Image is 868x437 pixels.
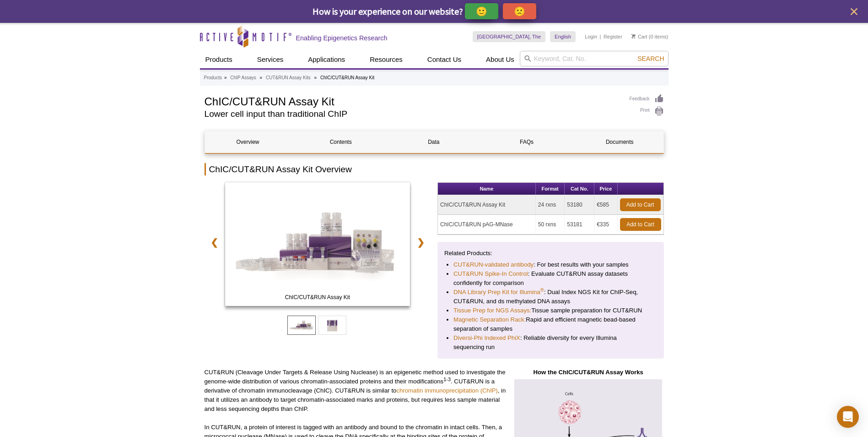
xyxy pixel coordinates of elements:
[391,131,477,153] a: Data
[536,195,565,215] td: 24 rxns
[594,195,617,215] td: €585
[635,55,667,63] button: Search
[422,51,467,68] a: Contact Us
[540,287,544,293] sup: ®
[837,406,859,428] div: Open Intercom Messenger
[473,31,545,42] a: [GEOGRAPHIC_DATA], The
[585,33,597,40] a: Login
[200,51,238,68] a: Products
[620,218,661,231] a: Add to Cart
[453,333,648,352] li: : Reliable diversity for every Illumina sequencing run
[631,33,647,40] a: Cart
[224,75,227,80] li: »
[320,75,374,80] li: ChIC/CUT&RUN Assay Kit
[550,31,576,42] a: English
[631,34,636,38] img: Your Cart
[565,195,594,215] td: 53180
[848,6,860,17] button: close
[298,131,384,153] a: Contents
[205,131,291,153] a: Overview
[296,34,388,42] h2: Enabling Epigenetics Research
[600,31,601,42] li: |
[205,110,620,118] h2: Lower cell input than traditional ChIP
[227,293,408,302] span: ChIC/CUT&RUN Assay Kit
[205,232,224,253] a: ❮
[453,260,648,269] li: : For best results with your samples
[411,232,431,253] a: ❯
[453,269,528,279] a: CUT&RUN Spike-In Control
[453,260,534,269] a: CUT&RUN-validated antibody
[637,55,664,62] span: Search
[565,215,594,235] td: 53181
[453,288,648,306] li: : Dual Index NGS Kit for ChIP-Seq, CUT&RUN, and ds methylated DNA assays
[630,94,664,104] a: Feedback
[453,306,531,315] a: Tissue Prep for NGS Assays:
[205,94,620,108] h1: ChIC/CUT&RUN Assay Kit
[453,269,648,288] li: : Evaluate CUT&RUN assay datasets confidently for comparison
[313,5,463,17] span: How is your experience on our website?
[476,5,487,17] p: 🙂
[260,75,263,80] li: »
[302,51,350,68] a: Applications
[453,315,648,333] li: Rapid and efficient magnetic bead-based separation of samples
[205,163,664,175] h2: ChIC/CUT&RUN Assay Kit Overview
[453,288,544,297] a: DNA Library Prep Kit for Illumina®
[594,215,617,235] td: €335
[444,249,657,258] p: Related Products:
[520,51,669,66] input: Keyword, Cat. No.
[484,131,570,153] a: FAQs
[396,387,497,394] a: chromatin immunoprecipitation (ChIP)
[536,215,565,235] td: 50 rxns
[438,183,536,195] th: Name
[225,182,410,309] a: ChIC/CUT&RUN Assay Kit
[630,106,664,116] a: Print
[533,369,643,376] strong: How the ChIC/CUT&RUN Assay Works
[438,215,536,235] td: ChIC/CUT&RUN pAG-MNase
[314,75,317,80] li: »
[364,51,408,68] a: Resources
[266,74,311,82] a: CUT&RUN Assay Kits
[225,182,410,306] img: ChIC/CUT&RUN Assay Kit
[631,31,669,42] li: (0 items)
[453,315,526,324] a: Magnetic Separation Rack:
[453,333,520,343] a: Diversi-Phi Indexed PhiX
[480,51,520,68] a: About Us
[536,183,565,195] th: Format
[205,368,506,414] p: CUT&RUN (Cleavage Under Targets & Release Using Nuclease) is an epigenetic method used to investi...
[252,51,289,68] a: Services
[443,377,451,382] sup: 1-3
[604,33,622,40] a: Register
[438,195,536,215] td: ChIC/CUT&RUN Assay Kit
[620,198,661,211] a: Add to Cart
[204,74,222,82] a: Products
[577,131,663,153] a: Documents
[230,74,256,82] a: ChIP Assays
[453,306,648,315] li: Tissue sample preparation for CUT&RUN
[514,5,525,17] p: 🙁
[565,183,594,195] th: Cat No.
[594,183,617,195] th: Price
